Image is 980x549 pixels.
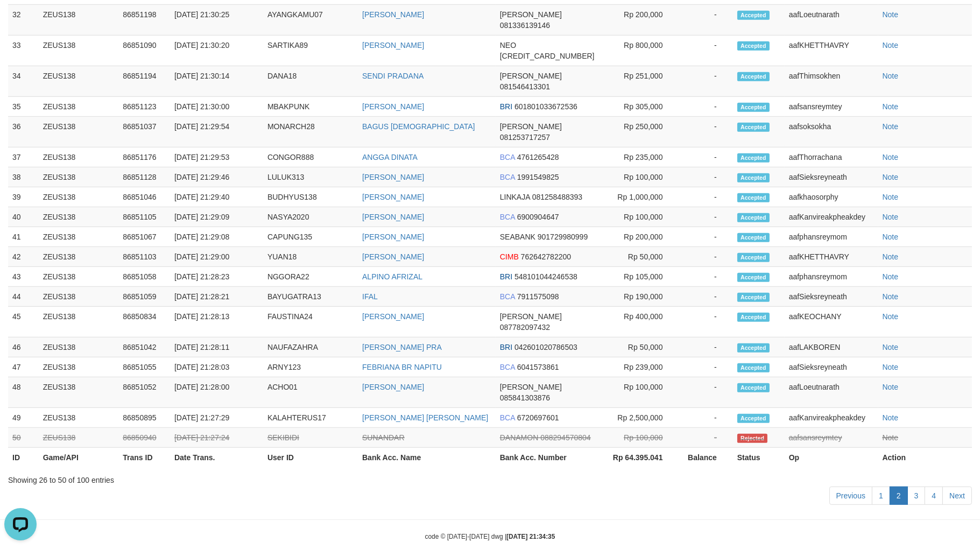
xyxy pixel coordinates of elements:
td: aafsansreymtey [785,428,878,448]
th: ID [8,448,39,468]
td: 43 [8,267,39,287]
a: Note [883,272,899,281]
span: BCA [500,173,515,181]
td: [DATE] 21:29:08 [170,227,263,247]
td: Rp 2,500,000 [599,408,679,428]
td: SARTIKA89 [263,36,358,66]
td: Rp 251,000 [599,66,679,97]
span: BCA [500,363,515,371]
span: Accepted [737,253,770,262]
td: 33 [8,36,39,66]
td: ARNY123 [263,357,358,377]
span: Accepted [737,363,770,372]
a: Note [883,292,899,301]
td: aafKanvireakpheakdey [785,408,878,428]
td: Rp 50,000 [599,337,679,357]
td: ZEUS138 [39,147,119,167]
td: Rp 100,000 [599,207,679,227]
a: SUNANDAR [362,433,405,442]
th: Game/API [39,448,119,468]
td: 86851090 [118,36,170,66]
td: [DATE] 21:29:00 [170,247,263,267]
td: - [679,337,733,357]
td: BAYUGATRA13 [263,287,358,307]
td: [DATE] 21:29:54 [170,117,263,147]
span: Copy 901729980999 to clipboard [538,233,588,241]
td: Rp 1,000,000 [599,187,679,207]
td: 37 [8,147,39,167]
span: [PERSON_NAME] [500,312,562,321]
td: 86850940 [118,428,170,448]
span: Accepted [737,343,770,353]
td: - [679,147,733,167]
span: CIMB [500,252,519,261]
th: Op [785,448,878,468]
td: MONARCH28 [263,117,358,147]
td: - [679,5,733,36]
span: [PERSON_NAME] [500,72,562,80]
a: BAGUS [DEMOGRAPHIC_DATA] [362,122,475,131]
td: aafKHETTHAVRY [785,247,878,267]
td: - [679,207,733,227]
td: 34 [8,66,39,97]
a: Note [883,343,899,351]
span: Accepted [737,153,770,163]
td: Rp 250,000 [599,117,679,147]
td: aafSieksreyneath [785,357,878,377]
th: User ID [263,448,358,468]
a: Previous [829,487,872,505]
span: Accepted [737,41,770,51]
td: Rp 200,000 [599,5,679,36]
span: Accepted [737,414,770,423]
td: aafLoeutnarath [785,377,878,408]
td: Rp 305,000 [599,97,679,117]
span: Copy 6720697601 to clipboard [517,413,559,422]
td: NASYA2020 [263,207,358,227]
span: Copy 1991549825 to clipboard [517,173,559,181]
td: - [679,97,733,117]
th: Rp 64.395.041 [599,448,679,468]
td: 47 [8,357,39,377]
a: IFAL [362,292,378,301]
a: Note [883,213,899,221]
a: [PERSON_NAME] [362,102,424,111]
a: 2 [890,487,908,505]
th: Action [878,448,972,468]
a: 4 [925,487,943,505]
td: DANA18 [263,66,358,97]
td: [DATE] 21:27:24 [170,428,263,448]
a: [PERSON_NAME] [362,10,424,19]
td: aafKanvireakpheakdey [785,207,878,227]
td: - [679,357,733,377]
span: Accepted [737,103,770,112]
td: Rp 190,000 [599,287,679,307]
td: 86851176 [118,147,170,167]
a: SENDI PRADANA [362,72,424,80]
td: aafKHETTHAVRY [785,36,878,66]
td: aafSieksreyneath [785,167,878,187]
td: - [679,117,733,147]
td: aafSieksreyneath [785,287,878,307]
td: YUAN18 [263,247,358,267]
td: ZEUS138 [39,207,119,227]
span: Rejected [737,434,767,443]
td: aafThimsokhen [785,66,878,97]
td: 42 [8,247,39,267]
td: ZEUS138 [39,287,119,307]
td: ZEUS138 [39,97,119,117]
td: MBAKPUNK [263,97,358,117]
a: Note [883,233,899,241]
td: 86850895 [118,408,170,428]
td: 44 [8,287,39,307]
td: ZEUS138 [39,357,119,377]
span: Accepted [737,123,770,132]
td: CAPUNG135 [263,227,358,247]
td: [DATE] 21:30:25 [170,5,263,36]
span: Copy 081336139146 to clipboard [500,21,550,30]
td: 86851052 [118,377,170,408]
th: Bank Acc. Name [358,448,496,468]
td: 48 [8,377,39,408]
a: FEBRIANA BR NAPITU [362,363,442,371]
span: Accepted [737,233,770,242]
a: Note [883,153,899,161]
